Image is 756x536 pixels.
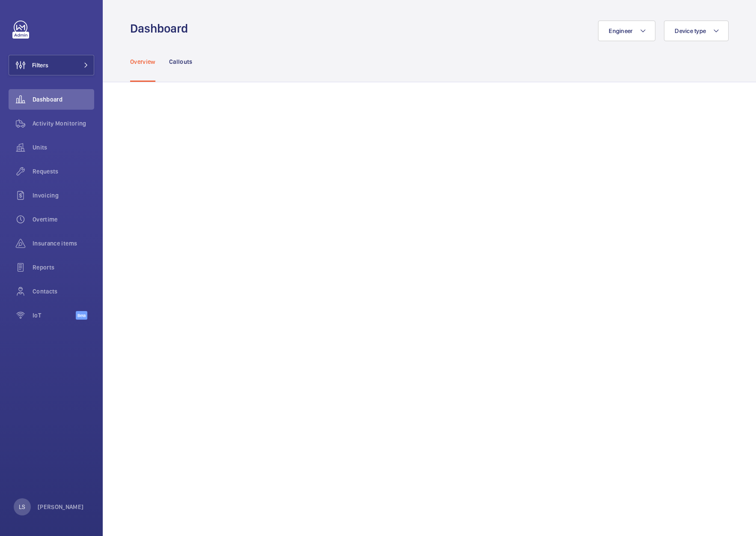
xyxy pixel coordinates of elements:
button: Device type [664,21,729,41]
span: Activity Monitoring [33,119,94,128]
span: Reports [33,263,94,272]
span: Units [33,143,94,152]
button: Filters [9,55,94,75]
span: Overtime [33,215,94,224]
button: Engineer [598,21,655,41]
span: Engineer [609,27,633,34]
p: [PERSON_NAME] [38,503,84,511]
p: Callouts [169,57,193,66]
span: Device type [675,27,706,34]
span: Dashboard [33,95,94,104]
span: Requests [33,167,94,176]
span: Filters [32,61,48,69]
p: Overview [130,57,155,66]
span: Invoicing [33,191,94,200]
h1: Dashboard [130,21,193,36]
p: LS [19,503,25,511]
span: Beta [76,311,87,320]
span: Insurance items [33,239,94,248]
span: Contacts [33,287,94,296]
span: IoT [33,311,76,320]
